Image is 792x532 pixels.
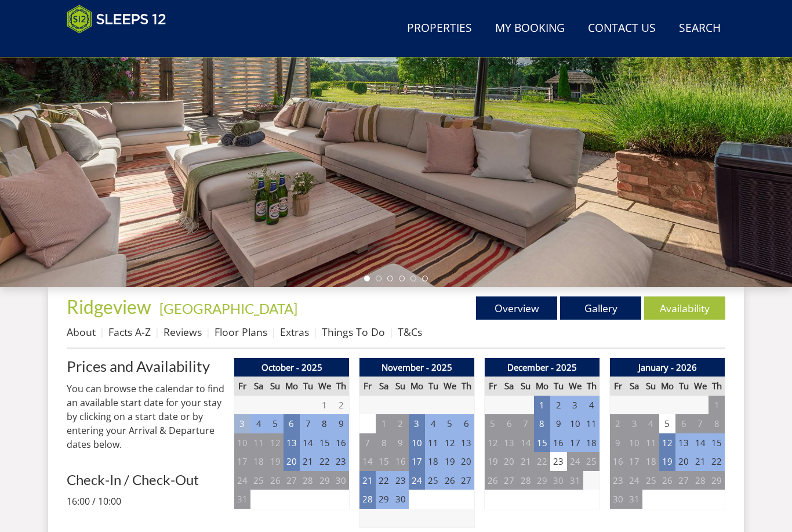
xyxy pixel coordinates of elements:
[317,377,333,396] th: We
[61,41,183,50] iframe: Customer reviews powered by Trustpilot
[267,414,283,433] td: 5
[517,377,533,396] th: Su
[250,471,267,490] td: 25
[550,377,566,396] th: Tu
[501,471,517,490] td: 27
[317,396,333,415] td: 1
[234,414,250,433] td: 3
[67,325,96,339] a: About
[458,377,474,396] th: Th
[333,377,349,396] th: Th
[398,325,422,339] a: T&Cs
[476,296,557,320] a: Overview
[67,358,224,374] a: Prices and Availability
[155,300,297,317] span: -
[250,433,267,453] td: 11
[534,414,550,433] td: 8
[359,490,376,509] td: 28
[359,377,376,396] th: Fr
[534,452,550,471] td: 22
[501,433,517,453] td: 13
[517,414,533,433] td: 7
[442,452,458,471] td: 19
[333,433,349,453] td: 16
[284,414,300,433] td: 6
[485,471,501,490] td: 26
[359,471,376,490] td: 21
[108,325,151,339] a: Facts A-Z
[534,377,550,396] th: Mo
[300,433,316,453] td: 14
[491,16,569,42] a: My Booking
[583,16,660,42] a: Contact Us
[280,325,309,339] a: Extras
[333,396,349,415] td: 2
[409,452,425,471] td: 17
[550,452,566,471] td: 23
[425,452,441,471] td: 18
[376,377,392,396] th: Sa
[458,414,474,433] td: 6
[485,433,501,453] td: 12
[67,5,166,34] img: Sleeps 12
[215,325,267,339] a: Floor Plans
[284,377,300,396] th: Mo
[317,414,333,433] td: 8
[409,471,425,490] td: 24
[250,414,267,433] td: 4
[442,433,458,453] td: 12
[501,452,517,471] td: 20
[458,433,474,453] td: 13
[67,494,224,508] p: 16:00 / 10:00
[409,433,425,453] td: 10
[674,16,725,42] a: Search
[425,471,441,490] td: 25
[300,471,316,490] td: 28
[517,452,533,471] td: 21
[392,471,408,490] td: 23
[322,325,385,339] a: Things To Do
[164,325,202,339] a: Reviews
[376,414,392,433] td: 1
[267,433,283,453] td: 12
[284,433,300,453] td: 13
[250,377,267,396] th: Sa
[234,452,250,471] td: 17
[550,433,566,453] td: 16
[534,396,550,415] td: 1
[300,377,316,396] th: Tu
[234,471,250,490] td: 24
[501,377,517,396] th: Sa
[425,377,441,396] th: Tu
[392,377,408,396] th: Su
[517,433,533,453] td: 14
[442,471,458,490] td: 26
[442,377,458,396] th: We
[376,452,392,471] td: 15
[284,452,300,471] td: 20
[442,414,458,433] td: 5
[425,414,441,433] td: 4
[565,118,792,532] iframe: LiveChat chat widget
[409,377,425,396] th: Mo
[317,433,333,453] td: 15
[359,358,475,377] th: November - 2025
[550,396,566,415] td: 2
[284,471,300,490] td: 27
[67,382,224,451] p: You can browse the calendar to find an available start date for your stay by clicking on a start ...
[234,377,250,396] th: Fr
[234,358,350,377] th: October - 2025
[425,433,441,453] td: 11
[392,490,408,509] td: 30
[560,296,641,320] a: Gallery
[485,452,501,471] td: 19
[392,433,408,453] td: 9
[458,471,474,490] td: 27
[67,295,151,318] span: Ridgeview
[485,414,501,433] td: 5
[409,414,425,433] td: 3
[234,490,250,509] td: 31
[67,472,224,487] h3: Check-In / Check-Out
[250,452,267,471] td: 18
